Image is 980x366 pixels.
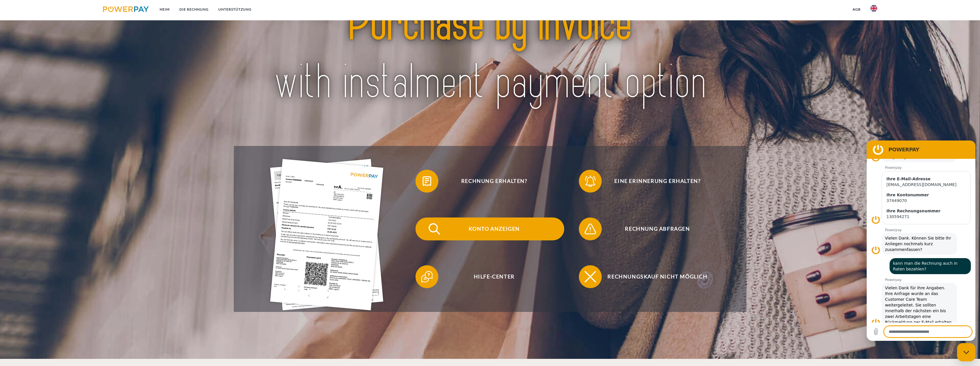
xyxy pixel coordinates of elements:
[103,6,149,12] img: logo-powerpay.svg
[957,343,975,361] iframe: Button to launch messaging window, conversation in progress
[579,265,728,288] button: Rechnungskauf nicht möglich
[420,174,434,188] img: qb_bill.svg
[415,170,564,193] button: Rechnung erhalten?
[420,270,434,284] img: qb_help.svg
[625,225,690,232] font: Rechnung abfragen
[579,217,728,240] button: Rechnung abfragen
[175,4,213,15] a: DIE RECHNUNG
[848,4,866,15] a: AGB
[469,225,520,232] font: Konto anzeigen
[270,159,383,310] img: single_invoice_powerpay_en.jpg
[474,273,515,280] font: Hilfe-Center
[179,7,209,11] font: DIE RECHNUNG
[415,217,564,240] button: Konto anzeigen
[583,174,597,188] img: qb_bell.svg
[853,7,861,11] font: AGB
[867,141,975,341] iframe: Nachrichtenfenster
[461,178,527,184] font: Rechnung erhalten?
[583,270,597,284] img: qb_close.svg
[415,265,564,288] button: Hilfe-Center
[218,7,252,11] font: Unterstützung
[213,4,256,15] a: Unterstützung
[155,4,175,15] a: Heim
[427,222,442,236] img: qb_search.svg
[614,178,700,184] font: Eine Erinnerung erhalten?
[579,170,728,193] button: Eine Erinnerung erhalten?
[870,5,877,12] img: de
[160,7,170,11] font: Heim
[607,273,707,280] font: Rechnungskauf nicht möglich
[583,222,597,236] img: qb_warning.svg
